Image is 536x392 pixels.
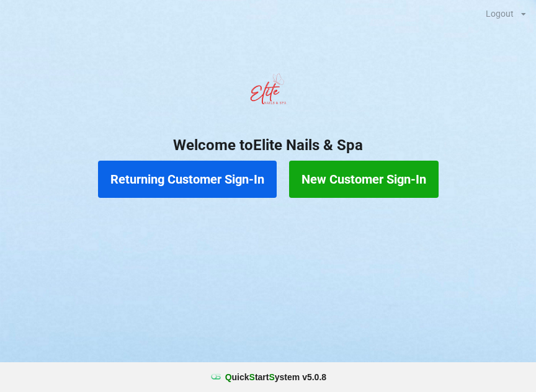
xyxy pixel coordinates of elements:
[486,9,514,18] div: Logout
[225,372,232,382] span: Q
[249,372,255,382] span: S
[210,371,222,383] img: favicon.ico
[289,161,439,198] button: New Customer Sign-In
[269,372,274,382] span: S
[98,161,277,198] button: Returning Customer Sign-In
[243,68,293,117] img: EliteNailsSpa-Logo1.png
[225,371,326,383] b: uick tart ystem v 5.0.8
